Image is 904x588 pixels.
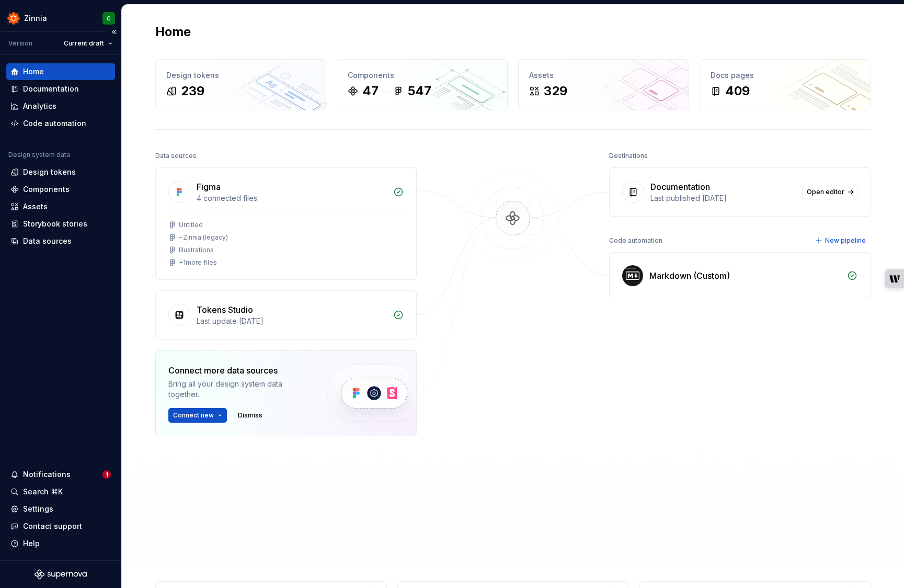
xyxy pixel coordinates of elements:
span: 1 [102,470,111,479]
a: Docs pages409 [700,59,871,110]
img: 45b30344-6175-44f5-928b-e1fa7fb9357c.png [7,12,20,25]
div: Design tokens [23,167,76,177]
div: Assets [529,70,678,81]
span: Current draft [64,39,104,48]
div: Data sources [155,149,197,163]
div: Documentation [650,180,710,193]
button: Help [6,535,115,552]
button: Current draft [59,36,117,51]
div: C [107,14,111,22]
div: Code automation [23,118,86,129]
button: Connect new [168,408,227,423]
a: Data sources [6,233,115,250]
div: Contact support [23,521,82,532]
div: Analytics [23,101,56,111]
a: Documentation [6,81,115,97]
svg: Supernova Logo [35,569,87,580]
div: Search ⌘K [23,487,63,497]
button: Dismiss [233,408,267,423]
a: Figma4 connected filesUntitled~Zinnia (legacy)Illustrations+1more files [155,167,417,280]
div: Tokens Studio [197,303,253,316]
div: Design tokens [166,70,315,81]
button: Notifications1 [6,466,115,483]
div: Docs pages [711,70,860,81]
a: Assets329 [518,59,689,110]
div: Connect more data sources [168,364,310,377]
div: ~Zinnia (legacy) [179,233,228,242]
a: Open editor [802,185,857,199]
span: Open editor [807,188,844,196]
div: Documentation [23,84,79,94]
div: Design system data [8,151,70,159]
a: Assets [6,198,115,215]
div: 547 [408,83,431,99]
span: Connect new [173,411,214,420]
button: Collapse sidebar [107,25,121,39]
div: Untitled [179,221,203,229]
h2: Home [155,24,191,40]
div: Notifications [23,469,71,480]
a: Settings [6,501,115,517]
div: 47 [362,83,379,99]
button: Contact support [6,518,115,535]
span: New pipeline [825,236,866,245]
button: ZinniaC [2,7,119,29]
a: Design tokens239 [155,59,326,110]
div: Destinations [609,149,648,163]
div: Zinnia [24,13,47,24]
div: 329 [544,83,567,99]
div: 409 [725,83,750,99]
div: Home [23,66,44,77]
div: Version [8,39,32,48]
button: Search ⌘K [6,483,115,500]
div: Last update [DATE] [197,316,387,326]
div: Assets [23,201,48,212]
a: Tokens StudioLast update [DATE] [155,290,417,340]
div: + 1 more files [179,258,217,267]
div: 239 [181,83,204,99]
div: Settings [23,504,53,514]
div: Code automation [609,233,662,248]
div: Components [23,184,70,195]
div: Components [348,70,497,81]
a: Storybook stories [6,216,115,232]
div: Bring all your design system data together. [168,379,310,400]
div: Illustrations [179,246,214,254]
a: Code automation [6,115,115,132]
div: Help [23,538,40,549]
a: Components47547 [337,59,508,110]
button: New pipeline [812,233,871,248]
a: Analytics [6,98,115,115]
div: Markdown (Custom) [649,269,730,282]
a: Components [6,181,115,198]
a: Home [6,63,115,80]
div: Data sources [23,236,72,246]
div: Last published [DATE] [650,193,796,203]
span: Dismiss [238,411,262,420]
div: Figma [197,180,221,193]
div: Storybook stories [23,219,87,229]
a: Design tokens [6,164,115,180]
div: 4 connected files [197,193,387,203]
